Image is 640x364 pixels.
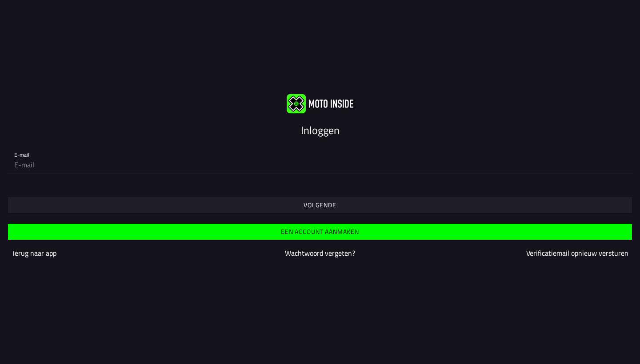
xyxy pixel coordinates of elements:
[8,224,632,240] ion-button: Een account aanmaken
[285,248,355,258] a: Wachtwoord vergeten?
[12,248,56,258] a: Terug naar app
[304,202,336,208] ion-text: Volgende
[14,156,626,174] input: E-mail
[301,122,340,138] ion-text: Inloggen
[526,248,628,258] a: Verificatiemail opnieuw versturen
